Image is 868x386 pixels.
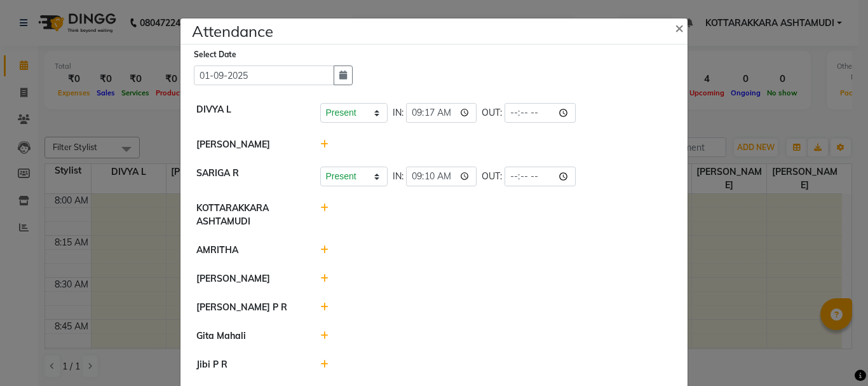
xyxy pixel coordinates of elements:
input: Select date [194,65,334,85]
h4: Attendance [192,20,273,43]
div: AMRITHA [187,244,311,257]
span: OUT: [482,106,502,120]
span: OUT: [482,170,502,183]
div: [PERSON_NAME] [187,272,311,286]
span: × [675,18,684,37]
button: Close [665,10,696,45]
div: [PERSON_NAME] P R [187,301,311,314]
span: IN: [393,170,403,183]
span: IN: [393,106,403,120]
div: [PERSON_NAME] [187,138,311,151]
div: Gita Mahali [187,329,311,343]
div: SARIGA R [187,167,311,186]
div: Jibi P R [187,358,311,371]
iframe: chat widget [815,335,855,373]
div: KOTTARAKKARA ASHTAMUDI [187,202,311,228]
label: Select Date [194,49,236,60]
div: DIVYA L [187,103,311,123]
